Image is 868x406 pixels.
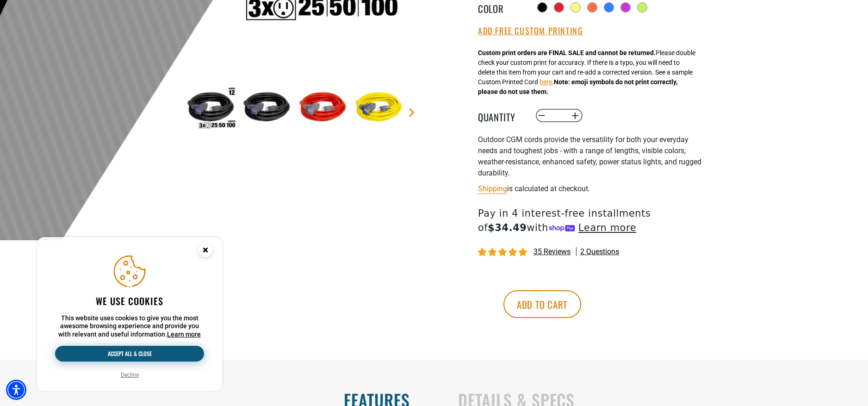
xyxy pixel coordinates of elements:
[55,295,204,307] h2: We use cookies
[118,370,142,380] button: Decline
[478,48,695,97] div: Please double check your custom print for accuracy. If there is a typo, you will need to delete t...
[37,237,222,392] aside: Cookie Consent
[240,82,293,136] img: black
[167,331,201,338] a: This website uses cookies to give you the most awesome browsing experience and provide you with r...
[478,110,524,122] label: Quantity
[478,135,701,177] span: Outdoor CGM cords provide the versatility for both your everyday needs and toughest jobs - with a...
[478,1,524,13] legend: Color
[55,346,204,362] button: Accept all & close
[6,380,26,400] div: Accessibility Menu
[478,78,677,95] strong: Note: emoji symbols do not print correctly, please do not use them.
[478,26,583,36] button: Add Free Custom Printing
[478,184,507,193] a: Shipping
[296,82,349,136] img: red
[55,314,204,339] p: This website uses cookies to give you the most awesome browsing experience and provide you with r...
[503,290,581,318] button: Add to cart
[189,237,222,266] button: Close this option
[580,247,619,257] span: 2 questions
[407,108,416,117] a: Next
[478,182,705,195] div: is calculated at checkout.
[478,49,656,56] strong: Custom print orders are FINAL SALE and cannot be returned.
[539,77,552,87] button: here
[352,82,405,136] img: neon yellow
[533,247,570,256] span: 35 reviews
[478,248,529,257] span: 4.80 stars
